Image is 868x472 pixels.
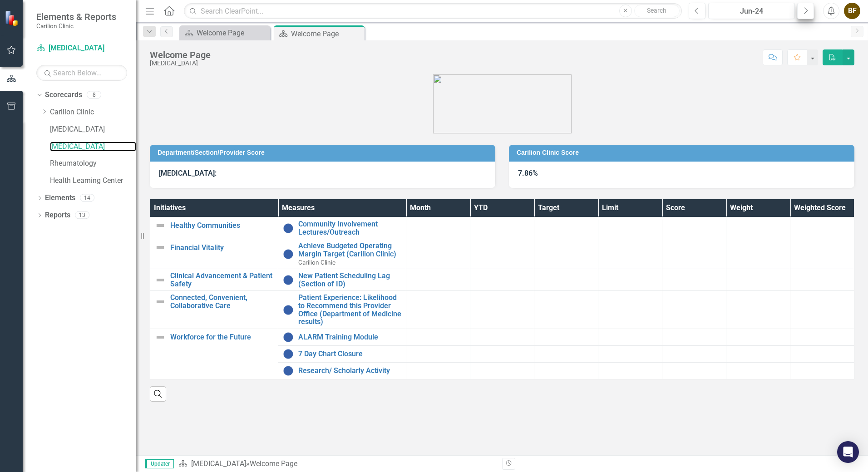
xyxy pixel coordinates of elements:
img: Not Defined [155,332,166,343]
span: Updater [145,459,174,468]
span: Elements & Reports [36,11,116,22]
a: Reports [45,210,70,221]
img: No Information [283,365,294,376]
td: Double-Click to Edit Right Click for Context Menu [278,291,406,329]
a: Elements [45,193,75,203]
td: Double-Click to Edit Right Click for Context Menu [278,269,406,291]
h3: Carilion Clinic Score [517,149,850,156]
img: No Information [283,249,294,260]
a: Community Involvement Lectures/Outreach [298,220,401,236]
img: Not Defined [155,275,166,285]
div: 14 [80,194,94,202]
div: Open Intercom Messenger [837,441,859,463]
img: Not Defined [155,296,166,307]
span: Carilion Clinic [298,259,335,266]
img: No Information [283,332,294,343]
a: [MEDICAL_DATA] [50,124,136,135]
td: Double-Click to Edit Right Click for Context Menu [278,329,406,345]
img: Not Defined [155,242,166,253]
img: ClearPoint Strategy [5,10,20,26]
div: Welcome Page [250,459,297,468]
div: » [178,459,495,469]
div: Welcome Page [291,28,362,39]
div: [MEDICAL_DATA] [150,60,211,67]
span: Search [647,7,666,14]
td: Double-Click to Edit Right Click for Context Menu [150,217,278,239]
input: Search ClearPoint... [184,3,682,19]
a: [MEDICAL_DATA] [36,43,127,54]
a: Patient Experience: Likelihood to Recommend this Provider Office (Department of Medicine results) [298,294,401,325]
td: Double-Click to Edit Right Click for Context Menu [278,345,406,362]
input: Search Below... [36,65,127,81]
td: Double-Click to Edit Right Click for Context Menu [150,329,278,379]
a: [MEDICAL_DATA] [50,142,136,152]
td: Double-Click to Edit Right Click for Context Menu [150,291,278,329]
small: Carilion Clinic [36,22,116,29]
div: Welcome Page [150,50,211,60]
a: Clinical Advancement & Patient Safety [170,272,273,288]
button: BF [844,3,860,19]
a: Connected, Convenient, Collaborative Care [170,294,273,310]
a: [MEDICAL_DATA] [191,459,246,468]
div: 13 [75,211,89,219]
strong: 7.86% [518,169,538,177]
a: Scorecards [45,90,82,100]
a: Healthy Communities [170,221,273,230]
button: Jun-24 [708,3,795,19]
a: Achieve Budgeted Operating Margin Target (Carilion Clinic) [298,242,401,258]
strong: [MEDICAL_DATA]: [159,169,217,177]
a: Workforce for the Future [170,333,273,341]
a: 7 Day Chart Closure [298,350,401,358]
div: 8 [87,91,101,99]
img: Not Defined [155,220,166,231]
a: Rheumatology [50,158,136,169]
td: Double-Click to Edit Right Click for Context Menu [278,239,406,269]
td: Double-Click to Edit Right Click for Context Menu [278,217,406,239]
div: Jun-24 [711,6,792,17]
td: Double-Click to Edit Right Click for Context Menu [150,269,278,291]
a: Welcome Page [182,27,268,39]
td: Double-Click to Edit Right Click for Context Menu [150,239,278,269]
a: Research/ Scholarly Activity [298,367,401,375]
a: New Patient Scheduling Lag (Section of ID) [298,272,401,288]
div: Welcome Page [197,27,268,39]
a: ALARM Training Module [298,333,401,341]
img: No Information [283,275,294,285]
img: No Information [283,223,294,234]
h3: Department/Section/Provider Score [158,149,491,156]
a: Financial Vitality [170,244,273,252]
a: Health Learning Center [50,176,136,186]
td: Double-Click to Edit Right Click for Context Menu [278,362,406,379]
button: Search [634,5,680,17]
img: No Information [283,349,294,359]
img: carilion%20clinic%20logo%202.0.png [433,74,572,133]
img: No Information [283,305,294,315]
a: Carilion Clinic [50,107,136,118]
